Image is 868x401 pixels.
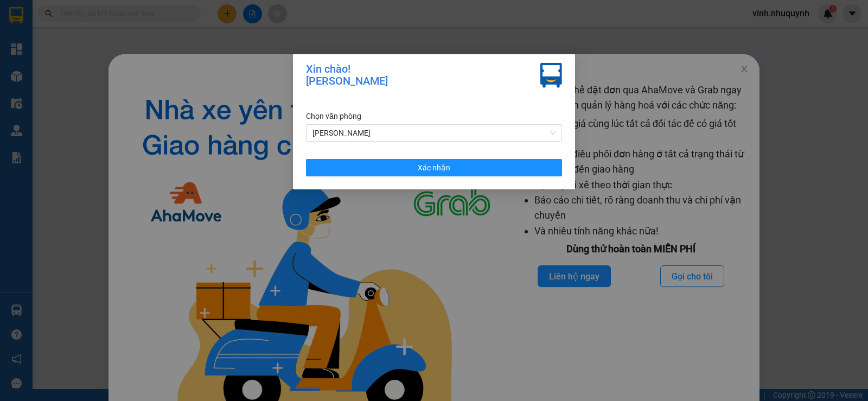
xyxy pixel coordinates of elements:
[418,162,450,174] span: Xác nhận
[306,63,388,88] div: Xin chào! [PERSON_NAME]
[540,63,562,88] img: vxr-icon
[312,125,556,141] span: Phan Rang
[306,110,562,122] div: Chọn văn phòng
[306,159,562,176] button: Xác nhận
